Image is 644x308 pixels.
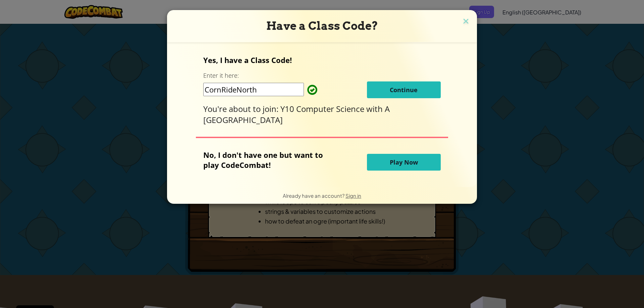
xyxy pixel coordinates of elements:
span: A [GEOGRAPHIC_DATA] [203,103,390,125]
p: No, I don't have one but want to play CodeCombat! [203,150,333,170]
p: Yes, I have a Class Code! [203,55,440,65]
span: Play Now [390,158,418,166]
a: Sign in [345,192,361,199]
label: Enter it here: [203,71,239,80]
span: with [366,103,385,114]
button: Continue [367,81,441,98]
span: Have a Class Code? [266,19,378,33]
img: close icon [462,17,470,27]
span: Already have an account? [283,192,345,199]
span: Y10 Computer Science [280,103,366,114]
span: You're about to join: [203,103,280,114]
button: Play Now [367,154,441,171]
span: Continue [390,86,418,94]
